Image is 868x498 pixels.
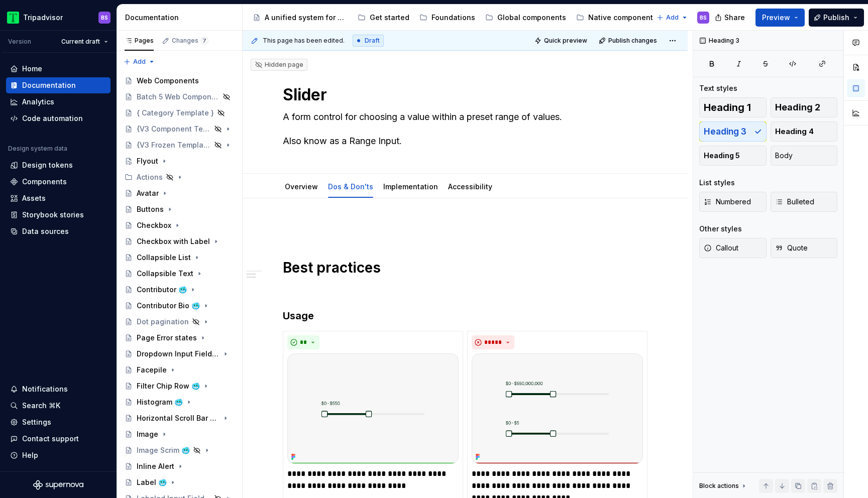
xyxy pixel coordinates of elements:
[572,10,661,26] a: Native components
[6,94,111,110] a: Analytics
[775,197,814,207] span: Bulleted
[370,13,409,23] div: Get started
[379,176,442,197] div: Implementation
[415,10,479,26] a: Foundations
[6,61,111,77] a: Home
[121,266,238,282] a: Collapsible Text
[121,410,238,426] a: Horizontal Scroll Bar Button
[121,233,238,250] a: Checkbox with Label
[137,188,159,198] div: Avatar
[121,73,238,89] a: Web Components
[8,145,67,153] div: Design system data
[281,176,322,197] div: Overview
[6,431,111,447] button: Contact support
[365,37,380,45] span: Draft
[354,10,413,26] a: Get started
[281,109,645,149] textarea: A form control for choosing a value within a preset range of values. Also know as a Range Input.
[121,185,238,201] a: Avatar
[699,192,767,212] button: Numbered
[121,201,238,217] a: Buttons
[704,197,751,207] span: Numbered
[22,434,79,444] div: Contact support
[137,172,163,182] div: Actions
[249,10,352,26] a: A unified system for every journey.
[22,226,69,236] div: Data sources
[6,110,111,127] a: Code automation
[137,269,193,279] div: Collapsible Text
[472,353,643,464] img: 8ad69e32-aabf-4971-8cc9-2216bb86d8a4.png
[137,253,191,263] div: Collapsible List
[544,37,587,45] span: Quick preview
[699,83,737,93] div: Text styles
[22,401,60,411] div: Search ⌘K
[771,192,838,212] button: Bulleted
[285,182,318,191] a: Overview
[771,238,838,258] button: Quote
[7,12,19,24] img: 0ed0e8b8-9446-497d-bad0-376821b19aa5.png
[762,13,790,23] span: Preview
[121,378,238,394] a: Filter Chip Row 🥶
[137,429,158,439] div: Image
[775,127,814,137] span: Heading 4
[22,64,42,74] div: Home
[6,223,111,239] a: Data sources
[775,243,808,253] span: Quote
[704,243,738,253] span: Callout
[137,365,167,375] div: Facepile
[710,9,751,27] button: Share
[121,362,238,378] a: Facepile
[6,77,111,93] a: Documentation
[22,160,73,170] div: Design tokens
[137,124,211,134] div: {V3 Component Template}
[328,182,373,191] a: Dos & Don'ts
[654,11,691,25] button: Add
[771,121,838,142] button: Heading 4
[771,97,838,117] button: Heading 2
[699,224,742,234] div: Other styles
[531,34,592,48] button: Quick preview
[121,169,238,185] div: Actions
[283,309,647,323] h3: Usage
[444,176,496,197] div: Accessibility
[61,38,100,46] span: Current draft
[121,89,238,105] a: Batch 5 Web Components
[704,102,751,112] span: Heading 1
[608,37,657,45] span: Publish changes
[121,105,238,121] a: { Category Template }
[137,317,189,327] div: Dot pagination
[137,445,190,455] div: Image Scrim 🥶
[200,37,208,45] span: 7
[137,156,158,166] div: Flyout
[8,38,31,46] div: Version
[6,381,111,397] button: Notifications
[809,9,864,27] button: Publish
[137,92,220,102] div: Batch 5 Web Components
[23,13,63,23] div: Tripadvisor
[121,217,238,233] a: Checkbox
[33,480,83,490] svg: Supernova Logo
[596,34,662,48] button: Publish changes
[699,238,767,258] button: Callout
[22,384,68,394] div: Notifications
[137,461,174,471] div: Inline Alert
[6,414,111,430] a: Settings
[137,397,183,407] div: Histogram 🥶
[6,157,111,173] a: Design tokens
[121,55,158,69] button: Add
[137,477,167,487] div: Label 🥶
[137,204,164,214] div: Buttons
[121,282,238,298] a: Contributor 🥶
[22,210,84,220] div: Storybook stories
[22,80,76,90] div: Documentation
[22,97,54,107] div: Analytics
[6,207,111,223] a: Storybook stories
[121,330,238,346] a: Page Error states
[775,151,793,161] span: Body
[121,442,238,458] a: Image Scrim 🥶
[255,61,303,69] div: Hidden page
[324,176,377,197] div: Dos & Don'ts
[771,146,838,166] button: Body
[823,13,849,23] span: Publish
[125,13,238,23] div: Documentation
